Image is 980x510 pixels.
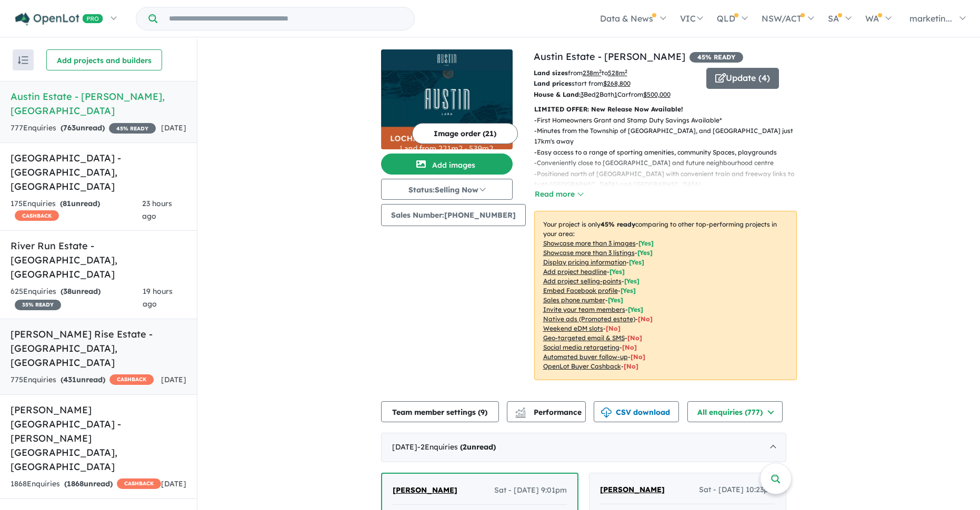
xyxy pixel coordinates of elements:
a: [PERSON_NAME] [393,484,457,497]
span: [ Yes ] [638,239,654,247]
button: Update (4) [706,68,779,89]
span: [ Yes ] [629,258,644,266]
button: Read more [534,188,584,200]
button: Team member settings (9) [381,401,499,422]
u: 1 [614,90,617,98]
span: Sat - [DATE] 10:23pm [699,484,775,496]
p: - Minutes from the Township of [GEOGRAPHIC_DATA], and [GEOGRAPHIC_DATA] just 17km's away [534,126,805,147]
span: 763 [63,123,76,132]
u: Geo-targeted email & SMS [543,334,625,342]
span: Sat - [DATE] 9:01pm [494,484,567,497]
span: 19 hours ago [143,287,173,309]
span: [ Yes ] [609,268,625,276]
sup: 2 [599,68,602,74]
b: House & Land: [534,90,581,98]
span: [ Yes ] [628,305,643,313]
p: from [534,68,698,78]
u: Automated buyer follow-up [543,353,628,361]
span: 9 [481,407,485,417]
span: [No] [627,334,642,342]
h5: Austin Estate - [PERSON_NAME] , [GEOGRAPHIC_DATA] [11,89,186,118]
u: Social media retargeting [543,343,619,351]
p: Bed Bath Car from [534,89,698,100]
span: [No] [606,324,621,332]
span: 35 % READY [15,300,61,310]
p: - First Homeowners Grant and Stamp Duty Savings Available* [534,115,805,126]
u: $ 268,800 [603,79,631,87]
a: Austin Estate - Lara LogoAustin Estate - Lara [381,49,513,149]
img: Openlot PRO Logo White [15,13,103,26]
p: - Easy access to a range of sporting amenities, community Spaces, playgrounds [534,147,805,158]
u: Embed Facebook profile [543,287,618,294]
span: [No] [624,362,638,370]
div: 625 Enquir ies [11,285,143,311]
h5: River Run Estate - [GEOGRAPHIC_DATA] , [GEOGRAPHIC_DATA] [11,239,186,281]
img: line-chart.svg [515,407,525,413]
p: start from [534,78,698,89]
h5: [PERSON_NAME][GEOGRAPHIC_DATA] - [PERSON_NAME][GEOGRAPHIC_DATA] , [GEOGRAPHIC_DATA] [11,403,186,474]
div: [DATE] [381,433,786,462]
span: [PERSON_NAME] [600,485,665,494]
u: Sales phone number [543,296,605,304]
span: 23 hours ago [142,199,172,221]
span: CASHBACK [109,374,154,385]
h5: [GEOGRAPHIC_DATA] - [GEOGRAPHIC_DATA] , [GEOGRAPHIC_DATA] [11,151,186,193]
span: 45 % READY [689,52,743,63]
button: CSV download [594,401,679,422]
b: Land prices [534,79,572,87]
span: 45 % READY [109,123,156,134]
u: 238 m [583,69,602,77]
u: 3 [581,90,584,98]
strong: ( unread) [460,442,496,452]
input: Try estate name, suburb, builder or developer [159,7,412,30]
u: Add project selling-points [543,277,622,285]
img: download icon [601,407,612,418]
img: sort.svg [18,56,28,64]
u: Invite your team members [543,305,625,313]
sup: 2 [625,68,627,74]
b: Land sizes [534,69,568,77]
u: Weekend eDM slots [543,324,603,332]
div: 777 Enquir ies [11,122,156,135]
strong: ( unread) [61,375,105,384]
span: 2 [463,442,467,452]
u: 2 [596,90,599,98]
span: CASHBACK [117,478,161,489]
a: [PERSON_NAME] [600,484,665,496]
span: 38 [63,287,72,296]
button: Add images [381,154,513,175]
p: Your project is only comparing to other top-performing projects in your area: - - - - - - - - - -... [534,211,797,380]
button: All enquiries (777) [687,401,783,422]
span: Performance [517,407,582,417]
img: Austin Estate - Lara [381,70,513,149]
strong: ( unread) [61,123,105,132]
span: - 2 Enquir ies [417,442,496,452]
u: 528 m [608,69,627,77]
div: 775 Enquir ies [11,374,154,386]
p: LIMITED OFFER: New Release Now Available! [534,104,797,115]
p: - Positioned north of [GEOGRAPHIC_DATA] with convenient train and freeway links to both [GEOGRAPH... [534,169,805,190]
img: Austin Estate - Lara Logo [385,54,508,66]
button: Add projects and builders [46,49,162,70]
u: Native ads (Promoted estate) [543,315,635,323]
span: [No] [638,315,653,323]
b: 45 % ready [601,220,635,228]
span: [No] [631,353,645,361]
button: Performance [507,401,586,422]
u: Display pricing information [543,258,626,266]
u: $ 500,000 [643,90,671,98]
a: Austin Estate - [PERSON_NAME] [534,50,685,63]
span: to [602,69,627,77]
img: bar-chart.svg [515,411,526,417]
span: 1868 [67,479,84,488]
button: Sales Number:[PHONE_NUMBER] [381,204,526,226]
span: 431 [63,375,76,384]
span: [DATE] [161,375,186,384]
strong: ( unread) [60,199,100,208]
strong: ( unread) [61,287,101,296]
div: 1868 Enquir ies [11,478,161,491]
u: Add project headline [543,268,607,276]
span: marketin... [909,13,952,24]
u: OpenLot Buyer Cashback [543,362,621,370]
div: 175 Enquir ies [11,198,142,223]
